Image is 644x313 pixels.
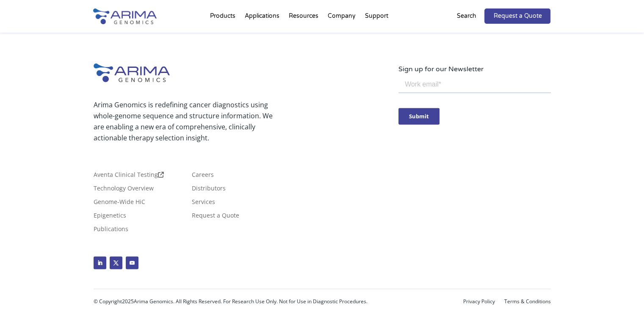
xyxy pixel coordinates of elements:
[94,64,170,82] img: Arima-Genomics-logo
[192,185,226,195] a: Distributors
[126,257,138,269] a: Follow on Youtube
[93,8,157,24] img: Arima-Genomics-logo
[110,257,122,269] a: Follow on X
[398,64,551,75] p: Sign up for our Newsletter
[456,11,476,22] p: Search
[602,272,644,313] iframe: Chat Widget
[192,199,215,208] a: Services
[504,299,551,305] a: Terms & Conditions
[94,212,126,222] a: Epigenetics
[122,298,134,305] span: 2025
[398,75,551,130] iframe: Form 0
[94,99,276,143] p: Arima Genomics is redefining cancer diagnostics using whole-genome sequence and structure informa...
[94,296,437,307] p: © Copyright Arima Genomics. All Rights Reserved. For Research Use Only. Not for Use in Diagnostic...
[94,226,128,235] a: Publications
[484,8,550,24] a: Request a Quote
[94,172,164,181] a: Aventa Clinical Testing
[94,185,154,195] a: Technology Overview
[94,199,145,208] a: Genome-Wide HiC
[192,212,239,222] a: Request a Quote
[94,257,106,269] a: Follow on LinkedIn
[463,299,495,305] a: Privacy Policy
[192,172,214,181] a: Careers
